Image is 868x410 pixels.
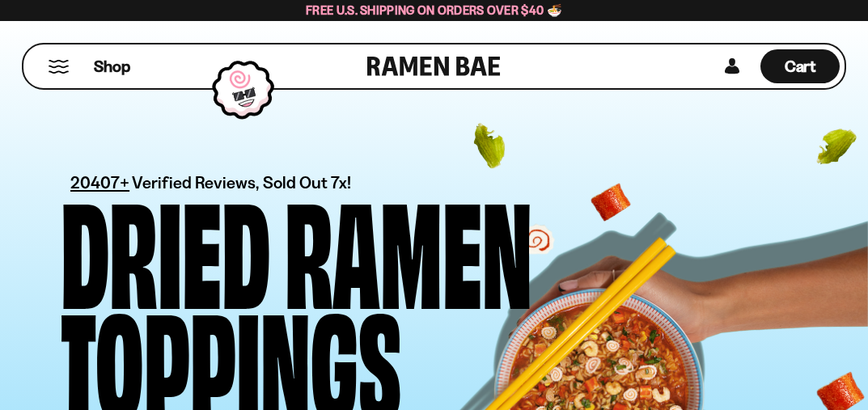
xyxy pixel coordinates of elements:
div: Ramen [285,191,532,302]
span: Free U.S. Shipping on Orders over $40 🍜 [306,2,562,18]
span: Shop [94,56,130,78]
a: Shop [94,49,130,83]
button: Mobile Menu Trigger [48,60,70,74]
div: Cart [760,44,840,88]
span: Cart [785,57,816,76]
div: Dried [61,191,270,302]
